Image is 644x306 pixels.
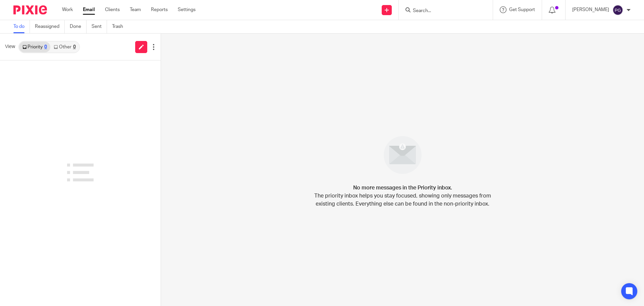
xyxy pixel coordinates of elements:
[105,6,120,13] a: Clients
[44,45,47,49] div: 0
[412,8,473,14] input: Search
[13,5,47,14] img: Pixie
[572,6,609,13] p: [PERSON_NAME]
[70,20,87,33] a: Done
[5,43,15,50] span: View
[178,6,196,13] a: Settings
[13,20,30,33] a: To do
[509,7,535,12] span: Get Support
[35,20,65,33] a: Reassigned
[612,5,623,15] img: svg%3E
[151,6,168,13] a: Reports
[314,192,491,208] p: The priority inbox helps you stay focused, showing only messages from existing clients. Everythin...
[353,184,452,192] h4: No more messages in the Priority inbox.
[92,20,107,33] a: Sent
[50,42,79,52] a: Other0
[379,132,426,178] img: image
[83,6,95,13] a: Email
[62,6,73,13] a: Work
[112,20,128,33] a: Trash
[130,6,141,13] a: Team
[19,42,50,52] a: Priority0
[73,45,76,49] div: 0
